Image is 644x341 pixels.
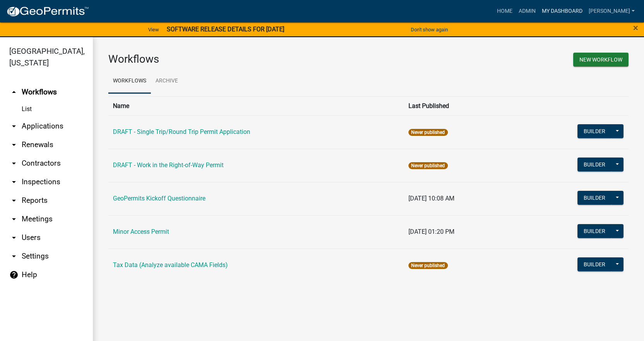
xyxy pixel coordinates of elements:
a: GeoPermits Kickoff Questionnaire [113,195,205,202]
a: View [145,23,162,36]
a: DRAFT - Single Trip/Round Trip Permit Application [113,128,250,135]
i: arrow_drop_down [9,140,19,149]
a: Archive [151,69,183,94]
i: help [9,270,19,279]
span: Never published [408,262,448,269]
i: arrow_drop_down [9,196,19,205]
a: Home [494,4,516,19]
span: Never published [408,129,448,136]
button: Builder [577,224,612,238]
button: Don't show again [408,23,451,36]
th: Name [108,96,404,115]
i: arrow_drop_up [9,87,19,97]
span: [DATE] 10:08 AM [408,195,454,202]
a: Workflows [108,69,151,94]
button: Builder [577,158,612,171]
button: Builder [577,191,612,205]
button: Close [633,23,638,33]
i: arrow_drop_down [9,252,19,261]
a: [PERSON_NAME] [586,4,638,19]
i: arrow_drop_down [9,177,19,187]
th: Last Published [404,96,515,115]
button: New Workflow [573,53,629,67]
a: Admin [516,4,539,19]
a: Minor Access Permit [113,228,169,235]
a: DRAFT - Work in the Right-of-Way Permit [113,161,224,169]
span: Never published [408,162,448,169]
i: arrow_drop_down [9,233,19,242]
button: Builder [577,124,612,138]
a: My Dashboard [539,4,586,19]
span: × [633,22,638,33]
i: arrow_drop_down [9,122,19,131]
strong: SOFTWARE RELEASE DETAILS FOR [DATE] [167,26,284,33]
i: arrow_drop_down [9,159,19,168]
h3: Workflows [108,53,363,66]
span: [DATE] 01:20 PM [408,228,454,235]
a: Tax Data (Analyze available CAMA Fields) [113,261,228,269]
button: Builder [577,257,612,271]
i: arrow_drop_down [9,214,19,224]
